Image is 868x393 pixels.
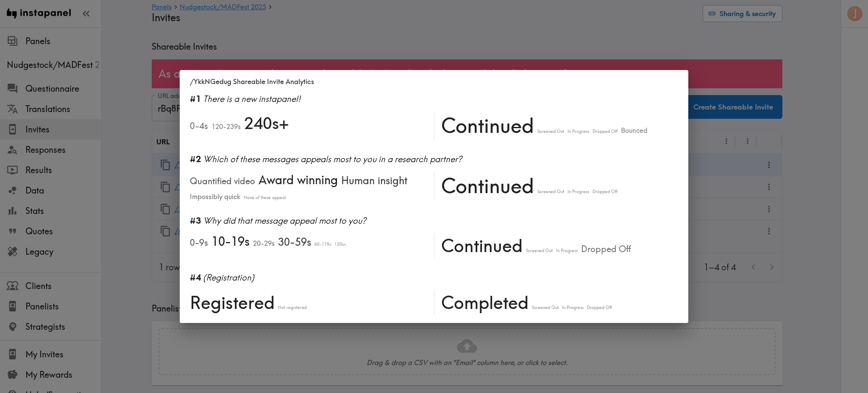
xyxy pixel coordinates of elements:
span: 120s+ [334,241,346,247]
b: #2 [190,154,201,164]
span: There is a new instapanel! [203,93,300,104]
span: Impossibly quick [190,192,240,201]
span: 30-59s [278,235,311,250]
span: Why did that message appeal most to you? [203,215,366,226]
b: #4 [190,272,201,283]
span: Screened Out [537,129,564,135]
span: Continued [441,172,534,200]
span: In Progress [556,248,578,254]
span: Quantified video [190,175,255,187]
span: Continued [441,112,534,140]
span: Registered [190,290,275,314]
span: Screened Out [532,305,559,311]
span: In Progress [562,305,584,311]
span: 10-19s [211,233,250,250]
span: Dropped Off [593,129,618,135]
span: 20-29s [253,239,275,248]
span: (Registration) [203,272,254,283]
span: Dropped Off [581,243,631,255]
span: Award winning [259,172,338,188]
b: #3 [190,215,201,226]
span: None of these appeal [244,195,286,201]
span: Dropped Off [593,189,618,195]
span: Bounced [621,126,648,135]
span: 120-239s [211,122,241,131]
span: In Progress [568,129,589,135]
span: Human insight [341,174,407,188]
b: #1 [190,93,201,104]
span: Not registered [278,305,307,311]
span: 60-119s [314,241,331,247]
span: Screened Out [526,248,553,254]
h2: /YkkNGedug Shareable Invite Analytics [180,70,688,93]
span: Which of these messages appeals most to you in a research partner? [203,154,462,164]
span: Continued [441,233,523,258]
span: 0-4s [190,120,208,132]
span: Dropped Off [587,305,612,311]
span: 240s+ [244,112,289,134]
span: Completed [441,290,529,314]
span: In Progress [568,189,589,195]
span: 0-9s [190,237,208,249]
span: Screened Out [537,189,564,195]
